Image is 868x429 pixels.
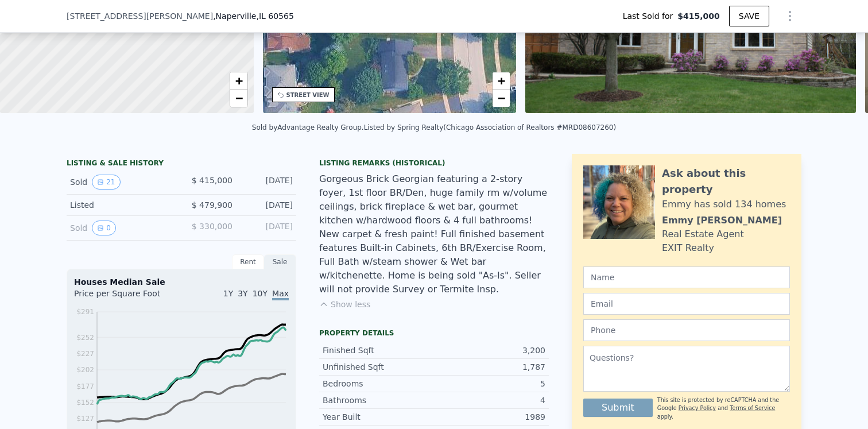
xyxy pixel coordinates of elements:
span: Last Sold for [623,10,678,22]
div: Property details [319,328,549,338]
div: Listed [70,199,172,211]
span: − [498,91,505,105]
div: Finished Sqft [323,345,434,356]
tspan: $177 [76,382,94,391]
tspan: $252 [76,334,94,342]
span: − [235,91,242,105]
div: 5 [434,378,545,389]
a: Zoom out [493,90,510,107]
span: 1Y [223,289,233,298]
div: Listing Remarks (Historical) [319,159,549,168]
div: Real Estate Agent [662,227,744,241]
div: Price per Square Foot [74,288,181,306]
div: Sold [70,221,172,235]
tspan: $127 [76,415,94,423]
input: Name [583,266,790,288]
div: 1,787 [434,361,545,373]
div: Year Built [323,411,434,423]
span: + [235,74,242,88]
tspan: $227 [76,350,94,358]
span: 3Y [238,289,247,298]
span: + [498,74,505,88]
div: Bedrooms [323,378,434,389]
span: $ 479,900 [192,200,232,210]
button: Show Options [778,5,801,28]
div: EXIT Realty [662,241,714,255]
button: Show less [319,299,370,310]
div: Emmy has sold 134 homes [662,198,786,211]
div: Ask about this property [662,165,790,198]
a: Privacy Policy [679,405,716,411]
div: STREET VIEW [286,91,330,99]
a: Zoom out [230,90,247,107]
span: $ 415,000 [192,176,232,185]
div: Sold [70,175,172,190]
a: Zoom in [230,72,247,90]
tspan: $152 [76,399,94,407]
div: Bathrooms [323,395,434,406]
button: View historical data [92,221,116,235]
div: [DATE] [242,199,293,211]
span: , IL 60565 [256,11,293,21]
a: Zoom in [493,72,510,90]
div: Houses Median Sale [74,276,289,288]
div: [DATE] [242,175,293,190]
button: SAVE [729,6,769,26]
input: Email [583,293,790,315]
div: This site is protected by reCAPTCHA and the Google and apply. [657,396,790,421]
span: $415,000 [677,10,720,22]
div: 1989 [434,411,545,423]
div: Listed by Spring Realty (Chicago Association of Realtors #MRD08607260) [364,123,616,132]
span: 10Y [253,289,268,298]
div: Rent [232,254,264,269]
div: 3,200 [434,345,545,356]
div: LISTING & SALE HISTORY [67,159,296,170]
div: [DATE] [242,221,293,235]
tspan: $202 [76,366,94,374]
div: 4 [434,395,545,406]
div: Sale [264,254,296,269]
button: Submit [583,399,653,417]
span: Max [272,289,289,300]
a: Terms of Service [730,405,775,411]
span: $ 330,000 [192,222,232,231]
div: Gorgeous Brick Georgian featuring a 2-story foyer, 1st floor BR/Den, huge family rm w/volume ceil... [319,172,549,296]
input: Phone [583,319,790,341]
div: Unfinished Sqft [323,361,434,373]
div: Sold by Advantage Realty Group . [252,123,364,132]
button: View historical data [92,175,120,190]
span: [STREET_ADDRESS][PERSON_NAME] [67,10,213,22]
div: Emmy [PERSON_NAME] [662,214,782,227]
span: , Naperville [213,10,294,22]
tspan: $291 [76,308,94,316]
